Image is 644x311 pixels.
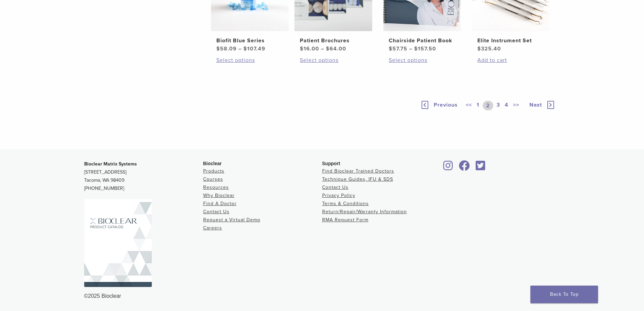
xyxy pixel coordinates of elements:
a: Find A Doctor [203,201,237,206]
span: $ [216,45,220,52]
a: << [464,101,473,110]
a: Bioclear [441,164,455,171]
a: 1 [475,101,481,110]
h2: Chairside Patient Book [389,37,456,45]
h2: Elite Instrument Set [477,37,544,45]
a: Select options for “Patient Brochures” [300,56,367,64]
a: RMA Request Form [322,217,368,223]
strong: Bioclear Matrix Systems [84,161,137,167]
span: $ [326,45,330,52]
span: $ [414,45,418,52]
bdi: 16.00 [300,45,319,52]
bdi: 107.49 [243,45,265,52]
bdi: 58.09 [216,45,237,52]
span: – [409,45,412,52]
span: $ [477,45,481,52]
bdi: 325.40 [477,45,501,52]
a: Courses [203,176,223,182]
a: Contact Us [322,184,349,190]
a: Technique Guides, IFU & SDS [322,176,393,182]
span: $ [300,45,304,52]
a: Request a Virtual Demo [203,217,260,223]
span: – [238,45,242,52]
a: Find Bioclear Trained Doctors [322,168,394,174]
div: ©2025 Bioclear [84,292,560,300]
a: Contact Us [203,209,230,215]
a: Terms & Conditions [322,201,369,206]
bdi: 64.00 [326,45,346,52]
a: Select options for “Chairside Patient Book” [389,56,456,64]
span: Next [529,102,542,108]
a: Select options for “Biofit Blue Series” [216,56,283,64]
span: – [321,45,324,52]
a: Bioclear [474,164,488,171]
img: Bioclear [84,199,152,287]
a: 3 [495,101,501,110]
span: Previous [434,102,458,108]
span: $ [243,45,247,52]
span: Bioclear [203,161,222,166]
a: 4 [503,101,510,110]
a: Add to cart: “Elite Instrument Set” [477,56,544,64]
a: Bioclear [457,164,472,171]
a: Return/Repair/Warranty Information [322,209,407,215]
a: Privacy Policy [322,193,355,198]
span: Support [322,161,340,166]
a: Careers [203,225,222,231]
bdi: 157.50 [414,45,436,52]
a: Back To Top [530,286,598,303]
a: 2 [483,101,493,110]
bdi: 57.75 [389,45,407,52]
a: >> [512,101,521,110]
p: [STREET_ADDRESS] Tacoma, WA 98409 [PHONE_NUMBER] [84,160,203,193]
h2: Patient Brochures [300,37,367,45]
h2: Biofit Blue Series [216,37,283,45]
a: Why Bioclear [203,193,235,198]
a: Resources [203,184,229,190]
span: $ [389,45,392,52]
a: Products [203,168,224,174]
